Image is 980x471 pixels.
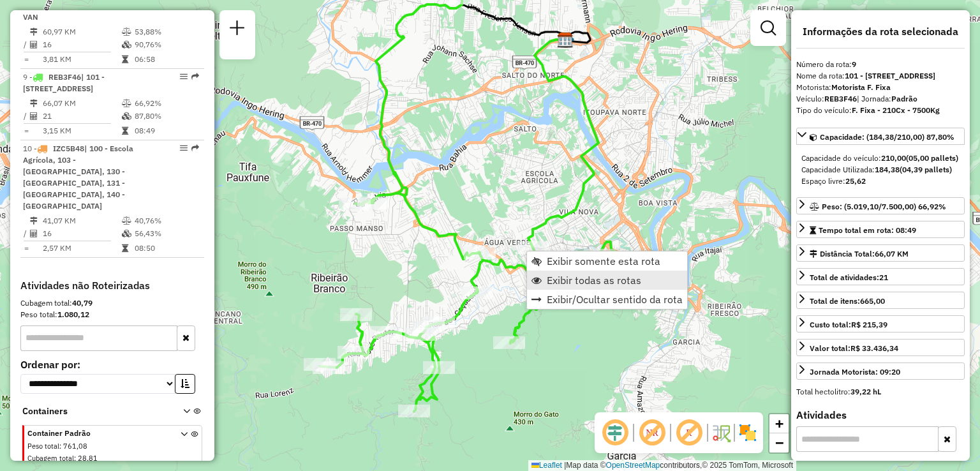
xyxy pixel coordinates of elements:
[134,26,198,38] td: 53,88%
[122,127,128,135] i: Tempo total em rota
[810,295,885,307] div: Total de itens:
[775,435,783,451] span: −
[527,290,687,309] li: Exibir/Ocultar sentido da rota
[23,124,29,137] td: =
[57,310,89,319] strong: 1.080,12
[810,248,909,260] div: Distância Total:
[20,297,204,309] div: Cubagem total:
[23,38,29,51] td: /
[122,244,128,252] i: Tempo total em rota
[134,242,198,255] td: 08:50
[852,59,856,69] strong: 9
[30,28,38,36] i: Distância Total
[900,165,952,174] strong: (04,39 pallets)
[796,315,965,333] a: Custo total:R$ 215,39
[122,41,131,49] i: % de utilização da cubagem
[42,38,121,51] td: 16
[48,72,81,82] span: REB3F46
[775,415,783,431] span: +
[810,273,888,282] span: Total de atividades:
[796,105,965,116] div: Tipo do veículo:
[180,73,188,80] em: Opções
[134,38,198,51] td: 90,76%
[531,461,562,470] a: Leaflet
[72,298,93,308] strong: 40,79
[527,271,687,290] li: Exibir todas as rotas
[796,363,965,380] a: Jornada Motorista: 09:20
[796,147,965,192] div: Capacidade: (184,38/210,00) 87,80%
[875,249,909,258] span: 66,07 KM
[801,153,960,164] div: Capacidade do veículo:
[191,144,199,152] em: Rota exportada
[122,112,131,120] i: % de utilização da cubagem
[122,217,131,225] i: % de utilização do peso
[810,343,898,354] div: Valor total:
[801,164,960,176] div: Capacidade Utilizada:
[225,15,250,44] a: Nova sessão e pesquisa
[852,105,940,115] strong: F. Fixa - 210Cx - 7500Kg
[850,387,881,396] strong: 39,22 hL
[711,422,731,443] img: Fluxo de ruas
[564,461,566,470] span: |
[42,242,121,255] td: 2,57 KM
[30,100,38,107] i: Distância Total
[134,227,198,240] td: 56,43%
[879,273,888,282] strong: 21
[122,28,131,36] i: % de utilização do peso
[547,294,683,304] span: Exibir/Ocultar sentido da rota
[78,454,98,463] span: 28,81
[801,176,960,187] div: Espaço livre:
[180,144,188,152] em: Opções
[23,227,29,240] td: /
[42,53,121,66] td: 3,81 KM
[42,110,121,123] td: 21
[738,422,758,443] img: Exibir/Ocultar setores
[796,93,965,105] div: Veículo:
[796,268,965,285] a: Total de atividades:21
[850,343,898,353] strong: R$ 33.436,34
[23,242,29,255] td: =
[796,244,965,262] a: Distância Total:66,07 KM
[59,442,61,451] span: :
[63,442,87,451] span: 761,08
[769,433,789,452] a: Zoom out
[796,197,965,214] a: Peso: (5.019,10/7.500,00) 66,92%
[891,94,917,103] strong: Padrão
[547,256,660,266] span: Exibir somente esta rota
[831,82,891,92] strong: Motorista F. Fixa
[191,73,199,80] em: Rota exportada
[23,144,133,211] span: 10 -
[42,214,121,227] td: 41,07 KM
[845,71,935,80] strong: 101 - [STREET_ADDRESS]
[755,15,781,41] a: Exibir filtros
[134,214,198,227] td: 40,76%
[122,56,128,63] i: Tempo total em rota
[20,309,204,320] div: Peso total:
[796,339,965,356] a: Valor total:R$ 33.436,34
[23,53,29,66] td: =
[528,460,796,471] div: Map data © contributors,© 2025 TomTom, Microsoft
[134,110,198,123] td: 87,80%
[822,202,946,211] span: Peso: (5.019,10/7.500,00) 66,92%
[74,454,76,463] span: :
[27,442,59,451] span: Peso total
[30,217,38,225] i: Distância Total
[824,94,857,103] strong: REB3F46
[796,409,965,421] h4: Atividades
[875,165,900,174] strong: 184,38
[134,124,198,137] td: 08:49
[42,97,121,110] td: 66,07 KM
[860,296,885,306] strong: 665,00
[42,26,121,38] td: 60,97 KM
[600,417,630,448] span: Ocultar deslocamento
[857,94,917,103] span: | Jornada:
[769,414,789,433] a: Zoom in
[796,26,965,38] h4: Informações da rota selecionada
[42,227,121,240] td: 16
[819,225,916,235] span: Tempo total em rota: 08:49
[53,144,84,153] span: IZC5B48
[845,176,866,186] strong: 25,62
[22,405,167,418] span: Containers
[527,251,687,271] li: Exibir somente esta rota
[547,275,641,285] span: Exibir todas as rotas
